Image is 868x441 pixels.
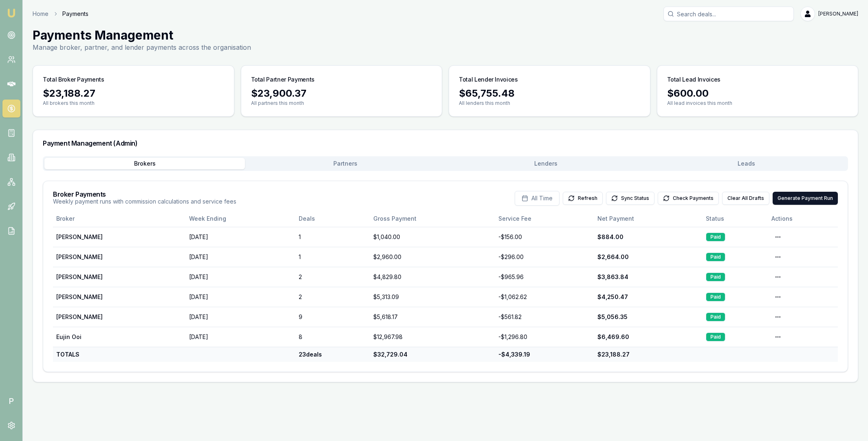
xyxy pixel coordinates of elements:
div: [PERSON_NAME] [56,293,183,301]
div: Paid [706,332,725,341]
td: [DATE] [186,327,295,347]
button: Brokers [44,158,245,169]
div: - $965.96 [498,273,591,281]
p: Manage broker, partner, and lender payments across the organisation [33,42,251,52]
div: Paid [706,253,725,261]
div: $1,040.00 [373,233,491,241]
h3: Payment Management (Admin) [43,140,848,146]
div: - $1,062.62 [498,293,591,301]
button: Check Payments [658,192,719,205]
td: [DATE] [186,287,295,307]
button: Leads [646,158,846,169]
div: $4,250.47 [597,293,699,301]
div: $65,755.48 [459,87,640,100]
button: Refresh [563,192,603,205]
div: Paid [706,293,725,301]
div: $5,618.17 [373,313,491,321]
div: Eujin Ooi [56,333,183,341]
div: $5,313.09 [373,293,491,301]
span: Payments [62,10,88,18]
th: Week Ending [186,211,295,227]
span: P [2,392,20,410]
div: - $156.00 [498,233,591,241]
div: $23,188.27 [597,350,699,359]
div: $3,863.84 [597,273,699,281]
div: 8 [299,333,367,341]
div: Paid [706,312,725,321]
input: Search deals [663,7,794,21]
div: Paid [706,233,725,242]
h3: Total Broker Payments [43,75,104,84]
div: $32,729.04 [373,350,491,359]
div: - $4,339.19 [498,350,591,359]
button: Sync Status [606,192,654,205]
p: All brokers this month [43,100,224,106]
div: $6,469.60 [597,333,699,341]
div: [PERSON_NAME] [56,233,183,241]
div: [PERSON_NAME] [56,273,183,281]
h3: Total Lead Invoices [667,75,720,84]
img: emu-icon-u.png [7,8,16,18]
h3: Total Partner Payments [251,75,315,84]
th: Actions [768,211,838,227]
td: [DATE] [186,227,295,247]
div: [PERSON_NAME] [56,313,183,321]
span: All Time [531,194,553,202]
h1: Payments Management [33,28,251,42]
div: - $1,296.80 [498,333,591,341]
div: 9 [299,313,367,321]
div: $23,900.37 [251,87,432,100]
th: Gross Payment [370,211,495,227]
th: Deals [295,211,370,227]
th: Broker [53,211,186,227]
th: Status [703,211,768,227]
div: $12,967.98 [373,333,491,341]
div: 2 [299,293,367,301]
div: $884.00 [597,233,699,241]
p: All partners this month [251,100,432,106]
td: [DATE] [186,247,295,267]
h3: Total Lender Invoices [459,75,518,84]
div: - $296.00 [498,253,591,261]
div: TOTALS [56,350,183,359]
th: Net Payment [594,211,703,227]
div: 2 [299,273,367,281]
td: [DATE] [186,307,295,327]
div: 1 [299,253,367,261]
div: 1 [299,233,367,241]
div: [PERSON_NAME] [56,253,183,261]
div: $4,829.80 [373,273,491,281]
button: Lenders [445,158,646,169]
p: All lead invoices this month [667,100,848,106]
div: $5,056.35 [597,313,699,321]
a: Home [33,10,48,18]
div: $2,960.00 [373,253,491,261]
nav: breadcrumb [33,10,88,18]
div: $2,664.00 [597,253,699,261]
p: Weekly payment runs with commission calculations and service fees [53,197,236,206]
button: Generate Payment Run [773,192,838,205]
button: All Time [515,191,560,206]
div: $23,188.27 [43,87,224,100]
td: [DATE] [186,267,295,287]
button: Partners [245,158,445,169]
button: Clear All Drafts [722,192,769,205]
div: - $561.82 [498,313,591,321]
div: Paid [706,273,725,281]
p: All lenders this month [459,100,640,106]
th: Service Fee [495,211,595,227]
div: 23 deals [299,350,367,359]
div: $600.00 [667,87,848,100]
h3: Broker Payments [53,191,236,197]
span: [PERSON_NAME] [818,11,858,17]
